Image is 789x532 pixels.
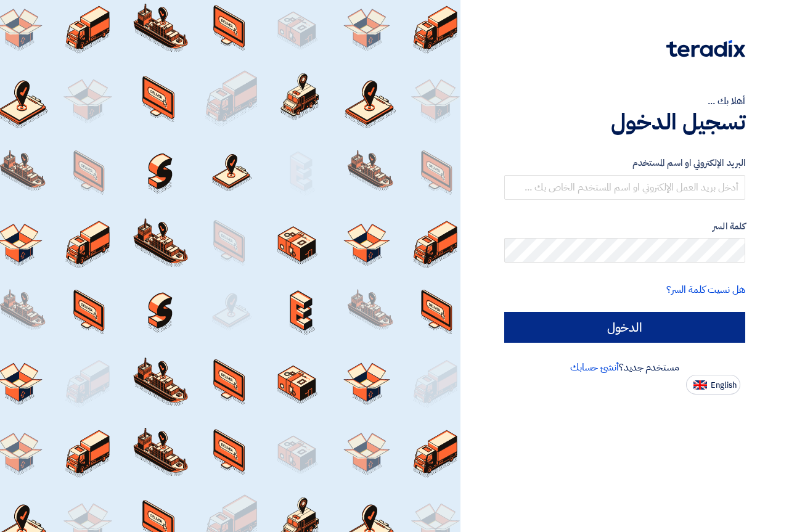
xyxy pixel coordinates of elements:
[504,94,745,108] div: أهلا بك ...
[504,360,745,375] div: مستخدم جديد؟
[504,108,745,136] h1: تسجيل الدخول
[666,40,745,57] img: Teradix logo
[686,375,740,395] button: English
[504,156,745,170] label: البريد الإلكتروني او اسم المستخدم
[711,381,737,390] span: English
[504,219,745,234] label: كلمة السر
[693,380,707,390] img: en-US.png
[570,360,619,375] a: أنشئ حسابك
[666,282,745,297] a: هل نسيت كلمة السر؟
[504,175,745,200] input: أدخل بريد العمل الإلكتروني او اسم المستخدم الخاص بك ...
[504,312,745,343] input: الدخول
